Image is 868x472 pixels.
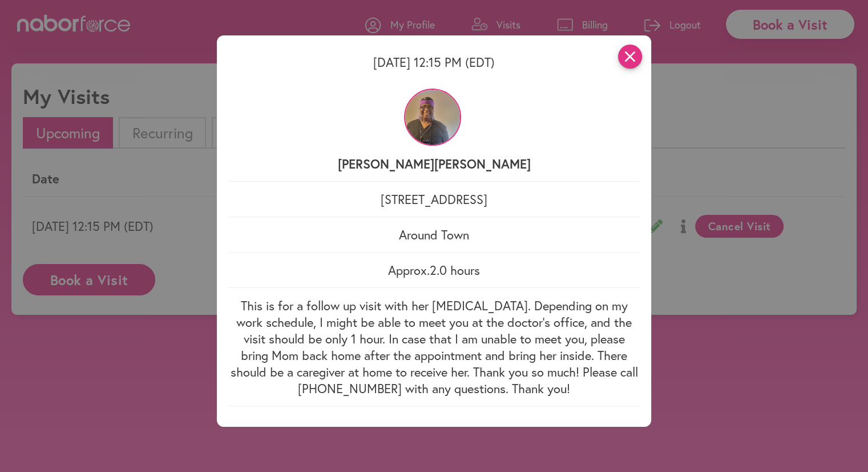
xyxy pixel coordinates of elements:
p: Around Town [228,226,640,243]
img: k1LVLgJSh6QfG387qTWB [404,89,461,146]
span: [DATE] 12:15 PM (EDT) [373,54,495,70]
p: This is for a follow up visit with her [MEDICAL_DATA]. Depending on my work schedule, I might be ... [228,297,640,397]
p: Approx. 2.0 hours [228,262,640,278]
i: close [618,45,642,69]
p: [STREET_ADDRESS] [228,191,640,207]
p: [PERSON_NAME] [PERSON_NAME] [228,155,640,172]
